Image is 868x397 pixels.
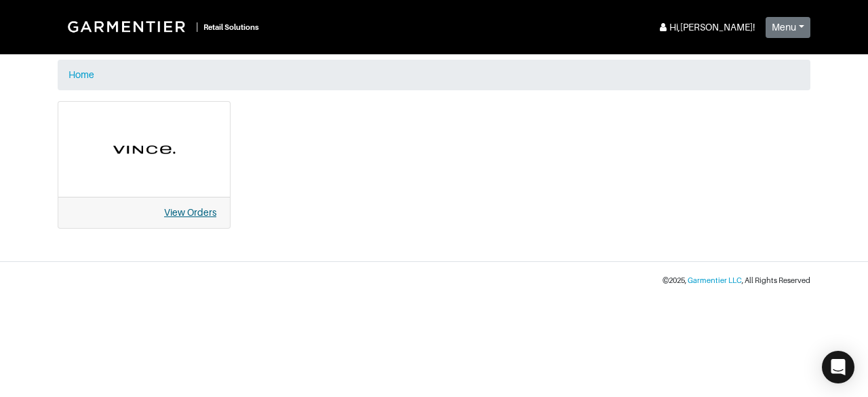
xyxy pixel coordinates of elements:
a: Home [68,69,94,80]
div: Hi, [PERSON_NAME] ! [657,20,755,35]
button: Menu [766,17,810,38]
img: cyAkLTq7csKWtL9WARqkkVaF.png [72,115,216,183]
a: Garmentier LLC [688,276,742,284]
small: © 2025 , , All Rights Reserved [663,276,810,284]
div: Open Intercom Messenger [822,351,854,383]
small: Retail Solutions [203,23,259,31]
a: View Orders [164,207,216,218]
nav: breadcrumb [58,60,810,90]
a: |Retail Solutions [58,11,264,42]
img: Garmentier [60,14,196,39]
div: | [196,20,198,34]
